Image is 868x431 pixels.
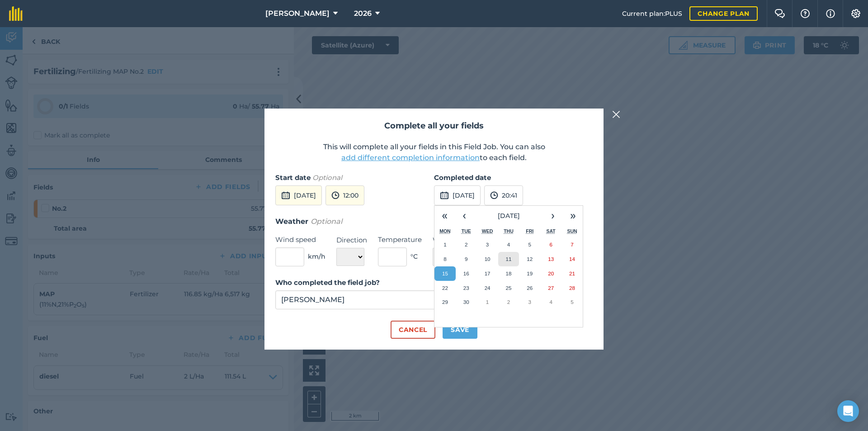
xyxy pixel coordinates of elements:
[504,228,514,234] abbr: Thursday
[540,266,561,281] button: September 20, 2025
[433,235,477,246] label: Weather
[456,295,477,309] button: September 30, 2025
[527,256,533,262] abbr: September 12, 2025
[465,256,467,262] abbr: September 9, 2025
[434,173,491,182] strong: Completed date
[454,206,474,226] button: ‹
[567,228,577,234] abbr: Sunday
[505,270,511,276] abbr: September 18, 2025
[331,190,340,201] img: svg+xml;base64,PD94bWwgdmVyc2lvbj0iMS4wIiBlbmNvZGluZz0idXRmLTgiPz4KPCEtLSBHZW5lcmF0b3I6IEFkb2JlIE...
[498,252,519,266] button: September 11, 2025
[341,152,480,163] button: add different completion information
[498,237,519,252] button: September 4, 2025
[477,252,498,266] button: September 10, 2025
[275,216,593,227] h3: Weather
[498,295,519,309] button: October 2, 2025
[275,142,593,163] p: This will complete all your fields in this Field Job. You can also to each field.
[519,281,540,295] button: September 26, 2025
[312,173,342,182] em: Optional
[569,270,575,276] abbr: September 21, 2025
[463,270,469,276] abbr: September 16, 2025
[443,321,477,339] button: Save
[9,6,23,21] img: fieldmargin Logo
[528,242,531,247] abbr: September 5, 2025
[547,228,556,234] abbr: Saturday
[462,228,471,234] abbr: Tuesday
[477,237,498,252] button: September 3, 2025
[837,400,859,422] div: Open Intercom Messenger
[434,206,454,226] button: «
[434,185,481,205] button: [DATE]
[561,266,583,281] button: September 21, 2025
[474,206,543,226] button: [DATE]
[477,281,498,295] button: September 24, 2025
[549,242,552,247] abbr: September 6, 2025
[498,281,519,295] button: September 25, 2025
[308,251,325,261] span: km/h
[482,228,493,234] abbr: Wednesday
[434,237,456,252] button: September 1, 2025
[442,270,448,276] abbr: September 15, 2025
[622,9,682,19] span: Current plan : PLUS
[463,285,469,291] abbr: September 23, 2025
[549,299,552,305] abbr: October 4, 2025
[434,252,456,266] button: September 8, 2025
[439,228,451,234] abbr: Monday
[563,206,583,226] button: »
[826,8,835,19] img: svg+xml;base64,PHN2ZyB4bWxucz0iaHR0cDovL3d3dy53My5vcmcvMjAwMC9zdmciIHdpZHRoPSIxNyIgaGVpZ2h0PSIxNy...
[311,217,342,226] em: Optional
[477,295,498,309] button: October 1, 2025
[477,266,498,281] button: September 17, 2025
[485,256,491,262] abbr: September 10, 2025
[774,9,785,18] img: Two speech bubbles overlapping with the left bubble in the forefront
[569,285,575,291] abbr: September 28, 2025
[354,8,372,19] span: 2026
[378,234,422,245] label: Temperature
[561,252,583,266] button: September 14, 2025
[519,237,540,252] button: September 5, 2025
[540,295,561,309] button: October 4, 2025
[281,190,290,201] img: svg+xml;base64,PD94bWwgdmVyc2lvbj0iMS4wIiBlbmNvZGluZz0idXRmLTgiPz4KPCEtLSBHZW5lcmF0b3I6IEFkb2JlIE...
[528,299,531,305] abbr: October 3, 2025
[548,270,554,276] abbr: September 20, 2025
[519,266,540,281] button: September 19, 2025
[490,190,498,201] img: svg+xml;base64,PD94bWwgdmVyc2lvbj0iMS4wIiBlbmNvZGluZz0idXRmLTgiPz4KPCEtLSBHZW5lcmF0b3I6IEFkb2JlIE...
[561,295,583,309] button: October 5, 2025
[543,206,563,226] button: ›
[519,295,540,309] button: October 3, 2025
[484,185,523,205] button: 20:41
[434,281,456,295] button: September 22, 2025
[336,235,367,246] label: Direction
[505,285,511,291] abbr: September 25, 2025
[548,285,554,291] abbr: September 27, 2025
[507,299,510,305] abbr: October 2, 2025
[507,242,510,247] abbr: September 4, 2025
[485,285,491,291] abbr: September 24, 2025
[443,242,446,247] abbr: September 1, 2025
[800,9,811,18] img: A question mark icon
[410,251,418,261] span: ° C
[571,299,573,305] abbr: October 5, 2025
[540,237,561,252] button: September 6, 2025
[689,6,758,21] a: Change plan
[527,270,533,276] abbr: September 19, 2025
[463,299,469,305] abbr: September 30, 2025
[391,321,435,339] button: Cancel
[486,242,489,247] abbr: September 3, 2025
[571,242,573,247] abbr: September 7, 2025
[442,299,448,305] abbr: September 29, 2025
[569,256,575,262] abbr: September 14, 2025
[485,270,491,276] abbr: September 17, 2025
[561,281,583,295] button: September 28, 2025
[561,237,583,252] button: September 7, 2025
[612,109,620,120] img: svg+xml;base64,PHN2ZyB4bWxucz0iaHR0cDovL3d3dy53My5vcmcvMjAwMC9zdmciIHdpZHRoPSIyMiIgaGVpZ2h0PSIzMC...
[443,256,446,262] abbr: September 8, 2025
[275,278,380,287] strong: Who completed the field job?
[519,252,540,266] button: September 12, 2025
[505,256,511,262] abbr: September 11, 2025
[456,252,477,266] button: September 9, 2025
[275,234,325,245] label: Wind speed
[275,185,322,205] button: [DATE]
[548,256,554,262] abbr: September 13, 2025
[498,212,520,220] span: [DATE]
